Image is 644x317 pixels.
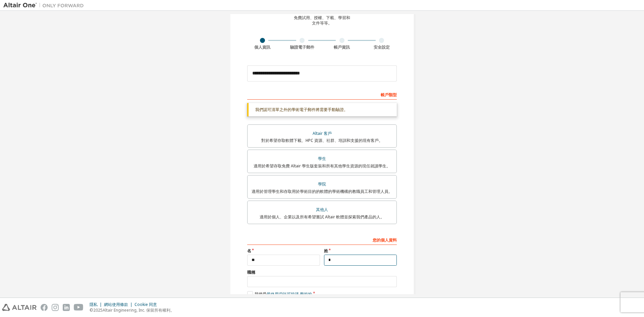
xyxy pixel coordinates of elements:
[74,304,84,311] img: youtube.svg
[90,307,93,313] font: ©
[373,237,397,243] font: 您的個人資料
[318,156,326,161] font: 學生
[312,20,332,26] font: 文件等等。
[41,304,48,311] img: facebook.svg
[2,304,37,311] img: altair_logo.svg
[93,307,103,313] font: 2025
[254,163,390,169] font: 適用於希望存取免費 Altair 學生版套裝和所有其他學生資源的現任就讀學生。
[255,107,348,112] font: 我們認可清單之外的學術電子郵件將需要手動驗證。
[334,44,350,50] font: 帳戶資訊
[324,248,328,254] font: 姓
[300,291,312,297] font: 學術的
[316,207,328,212] font: 其他人
[3,2,87,9] img: 牽牛星一號
[52,304,59,311] img: instagram.svg
[63,304,70,311] img: linkedin.svg
[294,15,350,20] font: 免費試用、授權、下載、學習和
[255,291,267,297] font: 我接受
[318,181,326,187] font: 學院
[374,44,390,50] font: 安全設定
[254,44,270,50] font: 個人資訊
[261,138,383,143] font: 對於希望存取軟體下載、HPC 資源、社群、培訓和支援的現有客戶。
[247,269,255,275] font: 職稱
[381,92,397,98] font: 帳戶類型
[267,291,299,297] font: 最終用戶許可協議
[290,44,314,50] font: 驗證電子郵件
[103,307,174,313] font: Altair Engineering, Inc. 保留所有權利。
[260,214,384,220] font: 適用於個人、企業以及所有希望嘗試 Altair 軟體並探索我們產品的人。
[252,189,392,194] font: 適用於管理學生和存取用於學術目的的軟體的學術機構的教職員工和管理人員。
[90,302,98,307] font: 隱私
[313,130,332,136] font: Altair 客戶
[135,302,157,307] font: Cookie 同意
[104,302,128,307] font: 網站使用條款
[247,248,251,254] font: 名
